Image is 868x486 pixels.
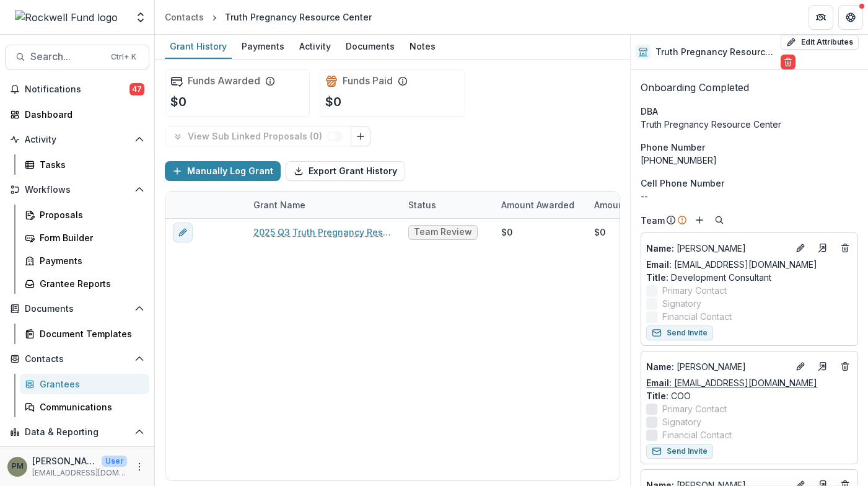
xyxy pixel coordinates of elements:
[641,190,858,203] p: --
[40,208,139,221] div: Proposals
[173,223,193,242] button: edit
[646,444,713,459] button: Send Invite
[25,84,129,95] span: Notifications
[5,299,149,319] button: Open Documents
[662,402,727,415] span: Primary Contact
[501,226,512,239] div: $0
[20,205,149,225] a: Proposals
[20,273,149,294] a: Grantee Reports
[646,272,669,283] span: Title :
[246,192,401,218] div: Grant Name
[641,154,858,167] div: [PHONE_NUMBER]
[641,141,705,154] span: Phone Number
[12,462,24,471] div: Patrick Moreno-Covington
[5,45,149,69] button: Search...
[813,238,833,258] a: Go to contact
[594,198,649,211] p: Amount Paid
[165,35,232,59] a: Grant History
[641,177,724,190] span: Cell Phone Number
[253,226,393,239] a: 2025 Q3 Truth Pregnancy Resource Center
[30,51,103,63] span: Search...
[662,415,701,428] span: Signatory
[25,304,129,314] span: Documents
[662,310,732,323] span: Financial Contact
[20,397,149,417] a: Communications
[646,242,788,255] p: [PERSON_NAME]
[5,79,149,99] button: Notifications47
[646,259,672,270] span: Email:
[662,284,727,297] span: Primary Contact
[594,226,605,239] div: $0
[20,228,149,248] a: Form Builder
[325,92,341,111] p: $0
[494,198,582,211] div: Amount Awarded
[132,5,149,30] button: Open entity switcher
[40,231,139,244] div: Form Builder
[165,11,204,24] div: Contacts
[5,180,149,200] button: Open Workflows
[401,192,494,218] div: Status
[129,83,144,95] span: 47
[237,37,289,55] div: Payments
[646,325,713,340] button: Send Invite
[40,400,139,413] div: Communications
[351,126,370,146] button: Link Grants
[646,391,669,401] span: Title :
[40,378,139,391] div: Grantees
[40,254,139,267] div: Payments
[294,35,336,59] a: Activity
[32,454,97,467] p: [PERSON_NAME][GEOGRAPHIC_DATA]
[414,227,472,237] span: Team Review
[587,192,680,218] div: Amount Paid
[405,35,441,59] a: Notes
[646,389,853,402] p: COO
[25,108,139,121] div: Dashboard
[165,37,232,55] div: Grant History
[793,241,808,255] button: Edit
[646,242,788,255] a: Name: [PERSON_NAME]
[15,10,118,25] img: Rockwell Fund logo
[662,428,732,441] span: Financial Contact
[646,360,788,373] a: Name: [PERSON_NAME]
[838,359,853,374] button: Deletes
[5,104,149,125] a: Dashboard
[160,8,209,26] a: Contacts
[132,459,147,474] button: More
[5,130,149,149] button: Open Activity
[655,47,776,58] h2: Truth Pregnancy Resource Center
[188,131,327,142] p: View Sub Linked Proposals ( 0 )
[405,37,441,55] div: Notes
[20,154,149,175] a: Tasks
[40,277,139,290] div: Grantee Reports
[646,271,853,284] p: Development Consultant
[108,50,139,64] div: Ctrl + K
[25,427,129,438] span: Data & Reporting
[646,378,672,388] span: Email:
[662,297,701,310] span: Signatory
[494,192,587,218] div: Amount Awarded
[692,213,707,228] button: Add
[188,75,260,87] h2: Funds Awarded
[838,241,853,255] button: Deletes
[170,92,186,111] p: $0
[102,456,127,467] p: User
[32,467,127,479] p: [EMAIL_ADDRESS][DOMAIN_NAME]
[25,135,129,145] span: Activity
[246,198,313,211] div: Grant Name
[341,35,400,59] a: Documents
[165,126,351,146] button: View Sub Linked Proposals (0)
[237,35,289,59] a: Payments
[646,360,788,373] p: [PERSON_NAME]
[341,37,400,55] div: Documents
[20,250,149,271] a: Payments
[20,374,149,394] a: Grantees
[25,354,129,365] span: Contacts
[809,5,833,30] button: Partners
[165,161,281,181] button: Manually Log Grant
[641,214,665,227] p: Team
[225,11,372,24] div: Truth Pregnancy Resource Center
